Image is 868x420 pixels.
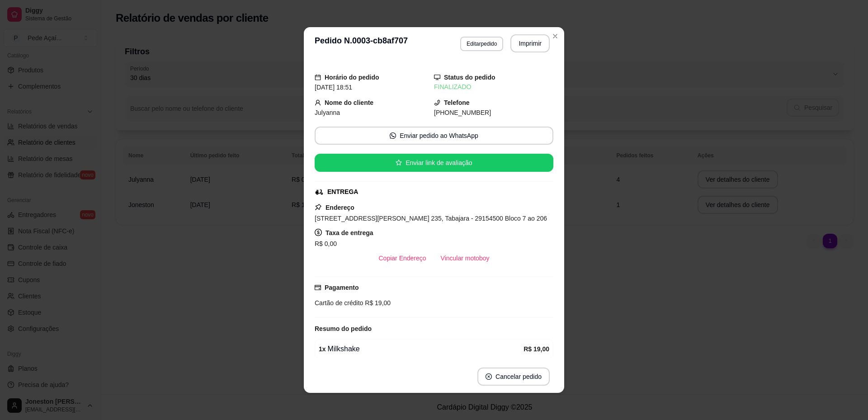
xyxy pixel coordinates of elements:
[372,249,434,267] button: Copiar Endereço
[486,373,492,380] span: close-circle
[363,299,391,307] span: R$ 19,00
[460,37,503,51] button: Editarpedido
[315,74,321,80] span: calendar
[315,203,322,211] span: pushpin
[524,345,549,353] strong: R$ 19,00
[319,345,326,353] strong: 1 x
[325,204,354,211] strong: Endereço
[315,325,372,332] strong: Resumo do pedido
[315,127,553,145] button: whats-appEnviar pedido ao WhatsApp
[396,160,402,166] span: star
[315,240,337,247] span: R$ 0,00
[510,34,550,52] button: Imprimir
[315,299,363,307] span: Cartão de crédito
[477,368,550,386] button: close-circleCancelar pedido
[315,109,340,116] span: Julyanna
[315,229,322,236] span: dollar
[444,99,470,106] strong: Telefone
[325,74,379,81] strong: Horário do pedido
[434,109,491,116] span: [PHONE_NUMBER]
[434,249,497,267] button: Vincular motoboy
[325,99,373,106] strong: Nome do cliente
[315,215,547,222] span: [STREET_ADDRESS][PERSON_NAME] 235, Tabajara - 29154500 Bloco 7 ao 206
[390,132,396,139] span: whats-app
[434,99,440,106] span: phone
[434,82,553,92] div: FINALIZADO
[325,284,359,291] strong: Pagamento
[315,34,408,52] h3: Pedido N. 0003-cb8af707
[319,344,524,354] div: Milkshake
[327,187,358,197] div: ENTREGA
[434,74,440,80] span: desktop
[444,74,495,81] strong: Status do pedido
[315,99,321,106] span: user
[315,284,321,291] span: credit-card
[325,229,373,236] strong: Taxa de entrega
[315,154,553,172] button: starEnviar link de avaliação
[548,29,562,43] button: Close
[315,84,352,91] span: [DATE] 18:51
